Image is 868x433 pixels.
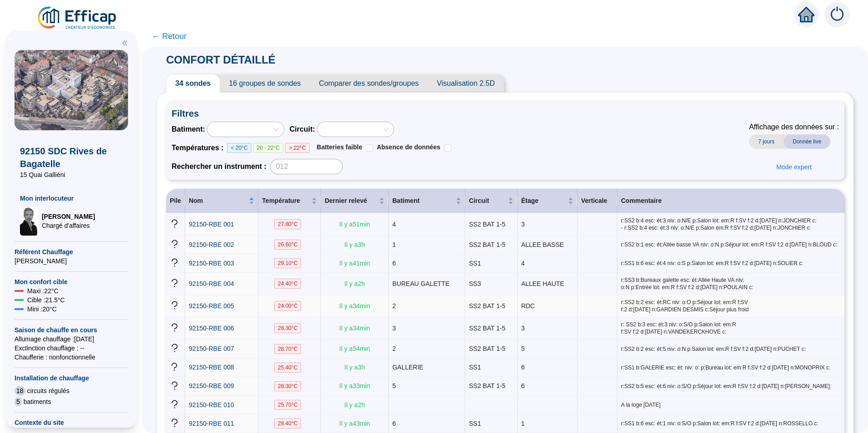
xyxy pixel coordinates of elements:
span: Dernier relevé [325,196,377,206]
th: Température [258,189,321,213]
span: Pile [170,197,181,204]
span: SS2 BAT 1-5 [469,345,505,352]
span: Température [262,196,310,206]
span: Températures : [172,143,227,153]
span: 4 [392,221,396,228]
span: 18 [15,386,25,395]
span: 5 [521,345,525,352]
th: Nom [185,189,258,213]
span: double-left [122,40,128,46]
span: 24.40 °C [274,279,301,289]
span: [PERSON_NAME] [15,256,128,266]
span: Donnée live [784,134,830,149]
span: Maxi : 22 °C [27,286,59,295]
span: Il y a 54 min [339,345,370,352]
span: 6 [392,260,396,267]
span: 92150-RBE 009 [189,382,234,389]
span: 27.80 °C [274,219,301,229]
span: GALLERIE [392,364,423,371]
span: question [170,362,179,372]
span: 2 [392,345,396,352]
span: SS1 [469,420,481,427]
span: question [170,418,179,428]
span: Chaufferie : non fonctionnelle [15,353,128,362]
span: 26.60 °C [274,240,301,250]
img: alerts [824,2,850,27]
span: r:SS2 b:2 esc: ét:5 niv: o:N p:Salon lot: em:R f:SV f:2 d:[DATE] n:PUCHET c: [621,345,841,353]
span: question [170,258,179,267]
span: SS2 BAT 1-5 [469,221,505,228]
span: 28.30 °C [274,323,301,333]
input: 012 [270,159,343,174]
span: Il y a 51 min [339,221,370,228]
span: 5 [392,382,396,389]
span: Il y a 43 min [339,420,370,427]
span: 24.00 °C [274,301,301,311]
span: r: SS2 b:3 esc: ét:3 niv: o:S/O p:Salon lot: em:R f:SV f:2 d:[DATE] n:VANDEKERCKHOVE c: [621,321,841,335]
span: A la loge [DATE] [621,401,841,408]
span: 6 [521,364,525,371]
span: Filtres [172,107,839,120]
span: r:SS3 b:Bureaux galette esc: ét:Allée Haute VA niv: o:N p:Entrée lot: em:R f:SV f:2 d:[DATE] n:PO... [621,276,841,291]
span: SS2 BAT 1-5 [469,382,505,389]
span: Exctinction chauffage : -- [15,344,128,353]
span: Il y a 33 min [339,382,370,389]
span: SS2 BAT 1-5 [469,302,505,310]
span: home [798,6,814,23]
span: 25.40 °C [274,363,301,373]
a: 92150-RBE 008 [189,363,234,372]
span: 28.30 °C [274,381,301,391]
th: Dernier relevé [321,189,389,213]
span: 5 [15,397,22,406]
span: Visualisation 2.5D [428,74,504,93]
span: question [170,323,179,332]
span: 3 [392,325,396,332]
span: Absence de données [377,143,440,151]
span: 4 [521,260,525,267]
th: Étage [518,189,577,213]
span: Circuit : [290,124,315,135]
span: 28.70 °C [274,344,301,354]
span: 3 [521,325,525,332]
span: question [170,239,179,249]
a: 92150-RBE 010 [189,400,234,410]
span: Affichage des données sur : [749,122,839,133]
span: Référent Chauffage [15,247,128,256]
span: Il y a 41 min [339,260,370,267]
span: 92150-RBE 003 [189,260,234,267]
span: 92150-RBE 006 [189,325,234,332]
th: Batiment [389,189,465,213]
span: Mini : 20 °C [27,305,57,314]
span: 28.40 °C [274,418,301,428]
img: Chargé d'affaires [20,207,38,236]
span: ALLEE BASSE [521,241,564,248]
span: question [170,300,179,310]
span: ← Retour [152,30,187,43]
span: 20 - 22°C [253,143,284,153]
span: r:SS1 b:6 esc: ét:1 niv: o:S/O p:Salon lot: em:R f:SV f:2 d:[DATE] n:ROSSELLO c: [621,420,841,427]
a: 92150-RBE 003 [189,259,234,268]
span: Batteries faible [317,143,362,151]
span: SS2 BAT 1-5 [469,325,505,332]
span: 29.10 °C [274,258,301,268]
span: question [170,343,179,353]
span: Cible : 21.5 °C [27,295,65,305]
span: 15 Quai Galliéni [20,170,123,179]
span: 6 [392,420,396,427]
span: batiments [24,397,51,406]
span: 92150-RBE 010 [189,401,234,408]
span: < 20°C [227,143,251,153]
span: Batiment [392,196,454,206]
a: 92150-RBE 009 [189,381,234,391]
span: r:SS2 b:1 esc: ét:Allée basse VA niv: o:N p:Séjour lot: em:R f:SV f:2 d:[DATE] n:BLOUD c: [621,241,841,248]
span: 3 [521,221,525,228]
a: 92150-RBE 002 [189,240,234,250]
span: BUREAU GALETTE [392,280,449,287]
button: Mode expert [769,160,819,174]
span: Installation de chauffage [15,374,128,383]
span: 92150-RBE 005 [189,302,234,310]
span: > 22°C [285,143,309,153]
span: 2 [392,302,396,310]
span: r:SS1 b:GALERIE esc: ét: niv: o: p:Bureau lot: em:R f:SV f:2 d:[DATE] n:MONOPRIX c: [621,364,841,371]
span: 92150-RBE 001 [189,221,234,228]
